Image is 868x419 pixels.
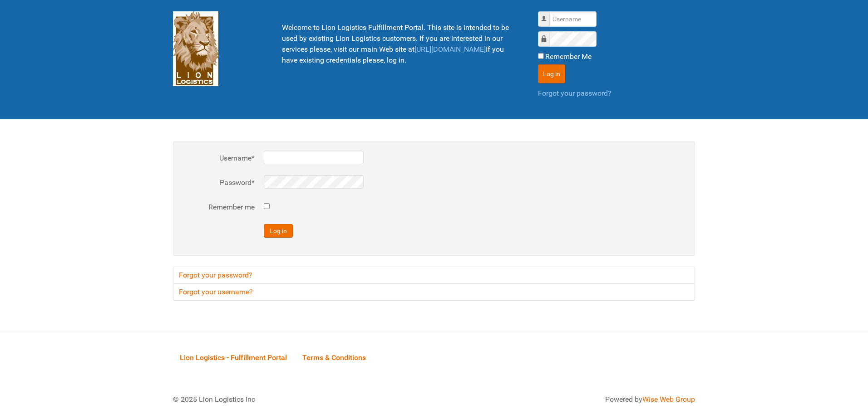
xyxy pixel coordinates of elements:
[282,22,515,66] p: Welcome to Lion Logistics Fulfillment Portal. This site is intended to be used by existing Lion L...
[182,202,255,213] label: Remember me
[182,177,255,188] label: Password
[445,394,695,405] div: Powered by
[182,153,255,164] label: Username
[545,51,592,62] label: Remember Me
[173,11,218,86] img: Lion Logistics
[173,267,695,284] a: Forgot your password?
[538,64,565,83] button: Log in
[549,11,597,27] input: Username
[173,283,695,301] a: Forgot your username?
[180,353,287,362] span: Lion Logistics - Fulfillment Portal
[173,343,294,371] a: Lion Logistics - Fulfillment Portal
[414,45,486,54] a: [URL][DOMAIN_NAME]
[166,387,429,412] div: © 2025 Lion Logistics Inc
[302,353,366,362] span: Terms & Conditions
[538,89,612,97] a: Forgot your password?
[547,34,547,34] label: Password
[264,224,293,238] button: Log in
[296,343,373,371] a: Terms & Conditions
[642,395,695,404] a: Wise Web Group
[173,44,218,53] a: Lion Logistics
